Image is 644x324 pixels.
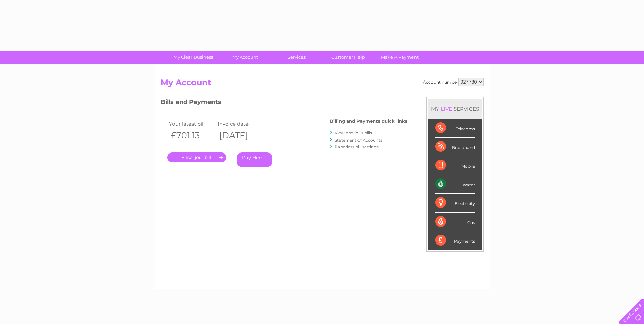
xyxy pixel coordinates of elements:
[428,99,482,119] div: MY SERVICES
[167,152,226,162] a: .
[216,128,265,142] th: [DATE]
[435,231,475,250] div: Payments
[217,51,273,64] a: My Account
[161,97,407,109] h3: Bills and Payments
[435,194,475,212] div: Electricity
[335,130,372,136] a: View previous bills
[372,51,428,64] a: Make A Payment
[335,144,379,149] a: Paperless bill settings
[320,51,376,64] a: Customer Help
[167,119,216,128] td: Your latest bill
[269,51,325,64] a: Services
[161,78,484,91] h2: My Account
[435,175,475,194] div: Water
[439,106,454,112] div: LIVE
[435,119,475,138] div: Telecoms
[330,119,407,124] h4: Billing and Payments quick links
[435,156,475,175] div: Mobile
[216,119,265,128] td: Invoice date
[423,78,484,86] div: Account number
[237,152,272,167] a: Pay Here
[435,213,475,231] div: Gas
[165,51,221,64] a: My Clear Business
[167,128,216,142] th: £701.13
[335,138,382,143] a: Statement of Accounts
[435,138,475,156] div: Broadband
